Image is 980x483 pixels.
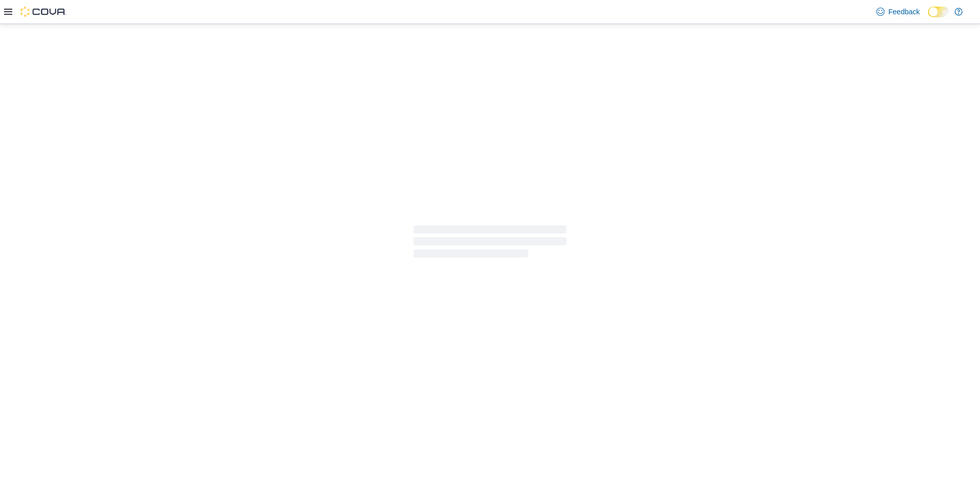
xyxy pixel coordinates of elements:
img: Cova [20,7,66,17]
span: Dark Mode [928,17,928,18]
span: Feedback [889,7,920,17]
input: Dark Mode [928,7,949,17]
a: Feedback [872,2,924,22]
span: Loading [413,227,567,260]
